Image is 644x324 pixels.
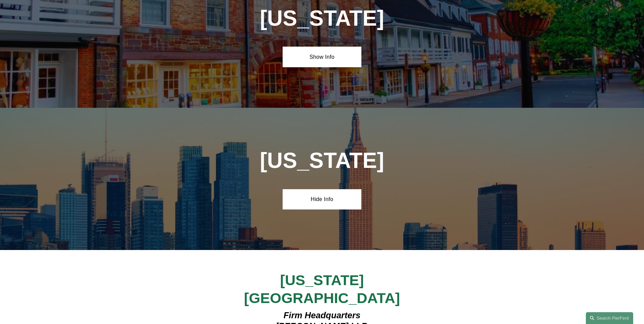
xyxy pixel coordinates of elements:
a: Search this site [586,312,633,324]
em: Firm Headquarters [284,310,361,320]
a: Show Info [283,47,361,67]
h1: [US_STATE] [223,148,421,173]
span: [US_STATE][GEOGRAPHIC_DATA] [244,272,400,306]
a: Hide Info [283,189,361,209]
h1: [US_STATE] [223,6,421,31]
